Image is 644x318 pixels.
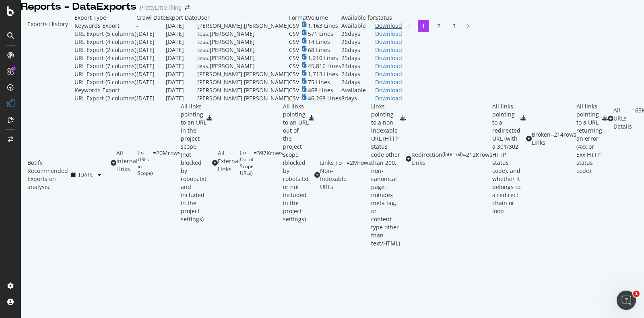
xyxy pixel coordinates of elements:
div: Links To Non-Indexable URLs [320,159,347,191]
td: tess.[PERSON_NAME] [197,54,289,62]
div: csv-export [400,115,406,121]
iframe: Intercom live chat [617,291,636,310]
div: URL Export (2 columns) [74,94,136,102]
div: All links pointing to an URL in the project scope (not blocked by robots.txt and included in the ... [181,102,206,223]
td: 45,816 Lines [308,62,341,70]
td: Export Date [166,14,197,22]
div: = 2M rows [347,159,371,191]
a: Download [375,94,402,102]
div: All links pointing to a redirected URL (with a 301/302 HTTP status code), and whether it belongs ... [492,102,520,215]
div: URL Export (5 columns) [74,78,136,86]
td: [DATE] [166,70,197,78]
div: Redirection Links [411,151,442,167]
a: Download [375,78,402,86]
li: 2 [433,20,444,32]
td: - [136,22,166,30]
div: = 212K rows [463,151,492,167]
div: All Internal Links [116,149,138,177]
td: 1,163 Lines [308,22,341,30]
td: 24 days [341,78,375,86]
div: All links pointing to a URL returning an error (4xx or 5xx HTTP status code) [576,102,602,175]
td: [DATE] [166,86,197,94]
td: [PERSON_NAME].[PERSON_NAME] [197,86,289,94]
div: All links pointing to an URL out of the project scope (blocked by robots.txt or not included in t... [283,102,309,223]
td: Crawl Date [136,14,166,22]
div: CSV [289,86,299,94]
div: = 214 rows [551,131,576,147]
button: [DATE] [68,168,104,181]
td: [DATE] [166,62,197,70]
div: = 20M rows [153,149,181,177]
a: Download [375,62,402,70]
td: Export Type [74,14,136,22]
div: URL Export (5 columns) [74,70,136,78]
div: CSV [289,30,299,38]
td: tess.[PERSON_NAME] [197,38,289,46]
div: arrow-right-arrow-left [185,5,190,10]
span: 1 [633,291,640,297]
div: Keywords Export [74,22,120,30]
td: 14 Lines [308,38,341,46]
td: [PERSON_NAME].[PERSON_NAME] [197,78,289,86]
td: [DATE] [166,78,197,86]
div: CSV [289,46,299,54]
div: csv-export [206,115,212,121]
div: CSV [289,22,299,30]
td: tess.[PERSON_NAME] [197,62,289,70]
td: 571 Lines [308,30,341,38]
td: [PERSON_NAME].[PERSON_NAME] [197,22,289,30]
td: 24 days [341,62,375,70]
td: - [136,86,166,94]
td: [DATE] [166,38,197,46]
div: = 397K rows [254,149,283,177]
td: [DATE] [166,54,197,62]
div: ( to Out of Scope URLs ) [240,149,254,177]
a: Download [375,38,402,46]
td: [DATE] [166,46,197,54]
td: [DATE] [166,30,197,38]
td: [DATE] [136,46,166,54]
td: [DATE] [136,30,166,38]
div: Broken Links [532,131,551,147]
td: 46,268 Lines [308,94,341,102]
td: 468 Lines [308,86,341,94]
td: [DATE] [136,70,166,78]
div: ( to URLs in Scope ) [138,149,153,177]
a: Download [375,46,402,54]
div: csv-export [520,115,526,121]
td: tess.[PERSON_NAME] [197,30,289,38]
td: User [197,14,289,22]
div: Exports History [27,20,68,96]
td: [DATE] [166,22,197,30]
td: 68 Lines [308,46,341,54]
td: [PERSON_NAME].[PERSON_NAME] [197,94,289,102]
a: Download [375,86,402,94]
div: PrettyLittleThing [140,4,182,12]
td: 26 days [341,30,375,38]
td: Available for [341,14,375,22]
td: 25 days [341,54,375,62]
div: Available [341,22,375,30]
div: CSV [289,54,299,62]
td: Volume [308,14,341,22]
a: Download [375,54,402,62]
div: All URLs Details [613,106,632,131]
div: Available [341,86,375,94]
td: Format [289,14,308,22]
div: URL Export (5 columns) [74,30,136,38]
td: 26 days [341,38,375,46]
div: Download [375,30,402,38]
div: CSV [289,70,299,78]
td: [DATE] [136,94,166,102]
div: URL Export (2 columns) [74,46,136,54]
div: CSV [289,94,299,102]
div: Download [375,22,402,30]
div: CSV [289,38,299,46]
td: 1,713 Lines [308,70,341,78]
